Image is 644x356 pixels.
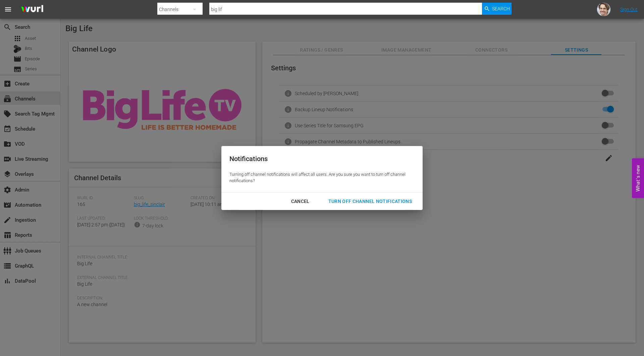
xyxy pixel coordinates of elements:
div: Turn Off Channel Notifications [323,197,417,206]
span: Search [492,3,510,15]
a: Sign Out [620,7,638,12]
button: Cancel [283,195,318,208]
button: Open Feedback Widget [632,158,644,198]
button: Turn Off Channel Notifications [320,195,420,208]
div: Notifications [229,154,411,164]
span: menu [4,5,12,13]
div: Cancel [286,197,315,206]
img: photo.jpg [597,3,610,16]
img: ans4CAIJ8jUAAAAAAAAAAAAAAAAAAAAAAAAgQb4GAAAAAAAAAAAAAAAAAAAAAAAAJMjXAAAAAAAAAAAAAAAAAAAAAAAAgAT5G... [16,2,48,17]
div: Turning off channel notifications will affect all users. Are you sure you want to turn off channe... [229,171,411,184]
